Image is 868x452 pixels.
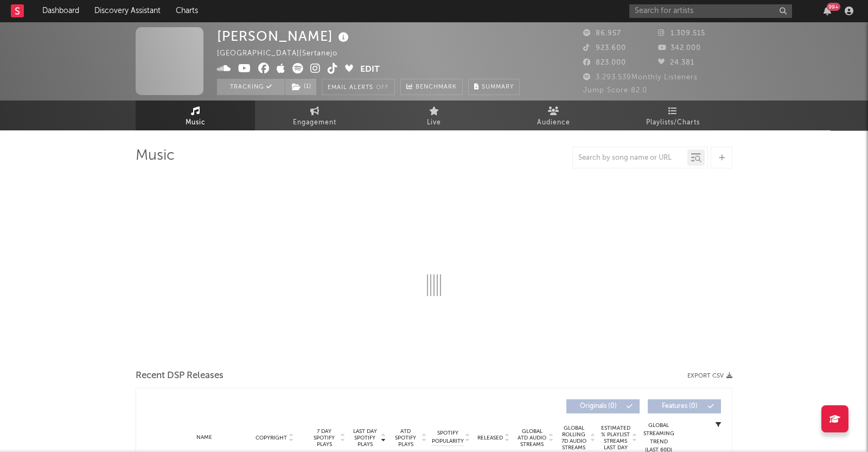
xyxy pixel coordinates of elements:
[517,428,547,448] span: Global ATD Audio Streams
[477,435,503,441] span: Released
[559,425,589,451] span: Global Rolling 7D Audio Streams
[416,81,457,94] span: Benchmark
[376,85,389,91] em: Off
[658,30,705,37] span: 1.309.515
[285,79,316,95] button: (1)
[186,116,206,129] span: Music
[658,59,694,66] span: 24.381
[468,79,520,95] button: Summary
[293,116,336,129] span: Engagement
[655,403,705,410] span: Features ( 0 )
[322,79,395,95] button: Email AlertsOff
[169,434,240,442] div: Name
[360,63,380,77] button: Edit
[613,101,732,130] a: Playlists/Charts
[374,101,494,130] a: Live
[255,101,374,130] a: Engagement
[285,79,317,95] span: ( 1 )
[256,435,287,441] span: Copyright
[827,3,840,11] div: 99 +
[573,403,623,410] span: Originals ( 0 )
[427,116,441,129] span: Live
[687,373,732,379] button: Export CSV
[658,45,701,52] span: 342.000
[583,59,626,66] span: 823.000
[217,79,285,95] button: Tracking
[217,47,350,60] div: [GEOGRAPHIC_DATA] | Sertanejo
[217,27,352,45] div: [PERSON_NAME]
[648,399,721,413] button: Features(0)
[537,116,570,129] span: Audience
[391,428,420,448] span: ATD Spotify Plays
[350,428,379,448] span: Last Day Spotify Plays
[583,74,698,81] span: 3.293.539 Monthly Listeners
[136,101,255,130] a: Music
[566,399,640,413] button: Originals(0)
[583,30,621,37] span: 86.957
[824,7,831,15] button: 99+
[310,428,339,448] span: 7 Day Spotify Plays
[400,79,463,95] a: Benchmark
[432,429,464,445] span: Spotify Popularity
[482,84,514,90] span: Summary
[136,369,224,382] span: Recent DSP Releases
[583,45,626,52] span: 923.600
[573,154,687,162] input: Search by song name or URL
[646,116,700,129] span: Playlists/Charts
[601,425,630,451] span: Estimated % Playlist Streams Last Day
[629,4,792,18] input: Search for artists
[583,87,647,94] span: Jump Score: 82.0
[494,101,613,130] a: Audience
